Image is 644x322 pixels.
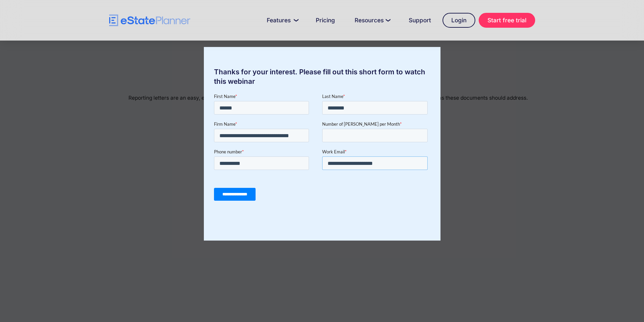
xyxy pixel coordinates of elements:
a: Resources [347,14,397,27]
div: Thanks for your interest. Please fill out this short form to watch this webinar [204,67,440,86]
a: home [109,15,190,26]
a: Support [401,14,439,27]
a: Pricing [308,14,343,27]
iframe: Form 0 [214,93,430,220]
a: Features [259,14,304,27]
a: Login [443,13,475,28]
a: Start free trial [479,13,535,28]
